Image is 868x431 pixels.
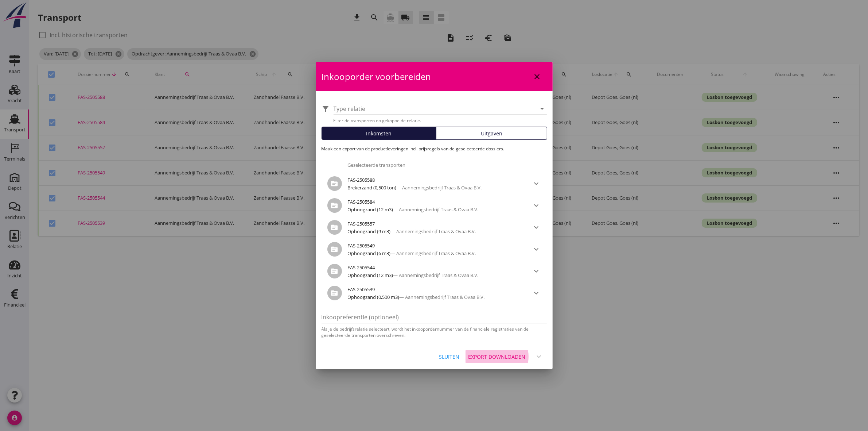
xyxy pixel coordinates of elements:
[532,179,541,188] i: keyboard_arrow_down
[348,219,521,228] div: FAS-2505557
[348,272,393,278] span: Ophoogzand (12 m3)
[322,326,547,338] div: Als je de bedrijfsrelatie selecteert, wordt het inkoopordernummer van de financiële registraties ...
[348,184,521,192] div: — Aannemingsbedrijf Traas & Ovaa B.V.
[322,104,330,113] i: filter_alt
[348,206,393,213] span: Ophoogzand (12 m3)
[327,264,342,278] i: source
[436,127,547,140] button: Uitgaven
[334,118,547,124] div: Filter de transporten op gekoppelde relatie.
[532,245,541,254] i: keyboard_arrow_down
[322,127,437,140] button: Inkomsten
[348,294,521,301] div: — Aannemingsbedrijf Traas & Ovaa B.V.
[468,353,526,361] div: Export downloaden
[366,130,392,137] span: Inkomsten
[348,197,521,206] div: FAS-2505584
[322,311,547,323] input: Inkoopreferentie (optioneel)
[348,272,521,279] div: — Aannemingsbedrijf Traas & Ovaa B.V.
[322,146,547,152] p: Maak een export van de productleveringen incl. prijsregels van de geselecteerde dossiers.
[532,289,541,297] i: keyboard_arrow_down
[348,250,391,257] span: Ophoogzand (6 m3)
[532,223,541,232] i: keyboard_arrow_down
[532,201,541,210] i: keyboard_arrow_down
[439,353,460,361] div: Sluiten
[348,294,400,300] span: Ophoogzand (0,500 m3)
[348,206,521,213] div: — Aannemingsbedrijf Traas & Ovaa B.V.
[348,285,521,294] div: FAS-2505539
[532,267,541,276] i: keyboard_arrow_down
[538,104,547,113] i: arrow_drop_down
[348,241,521,250] div: FAS-2505549
[348,184,397,191] span: Brekerzand (0,500 ton)
[327,286,342,300] i: source
[327,220,342,235] i: source
[316,62,553,91] div: Inkooporder voorbereiden
[348,228,391,235] span: Ophoogzand (9 m3)
[348,250,521,257] div: — Aannemingsbedrijf Traas & Ovaa B.V.
[481,130,502,137] span: Uitgaven
[348,263,521,272] div: FAS-2505544
[466,350,529,363] button: Export downloaden
[327,198,342,213] i: source
[327,176,342,191] i: source
[533,72,542,81] i: close
[342,158,547,173] div: Geselecteerde transporten
[433,350,466,363] button: Sluiten
[348,176,521,184] div: FAS-2505588
[348,228,521,235] div: — Aannemingsbedrijf Traas & Ovaa B.V.
[327,242,342,257] i: source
